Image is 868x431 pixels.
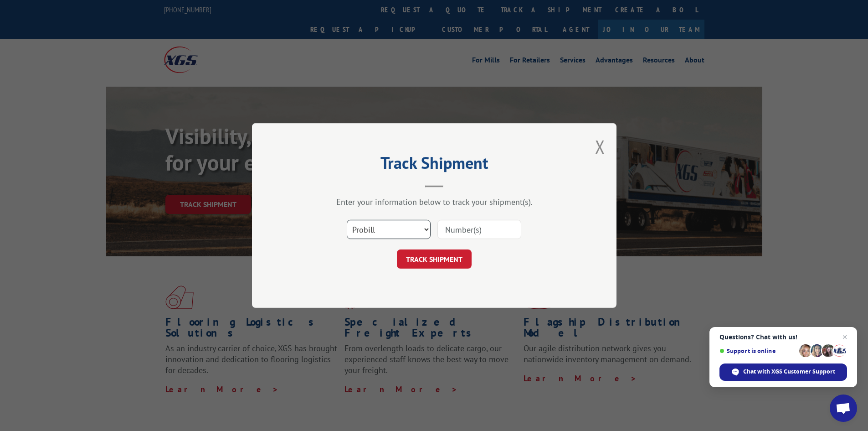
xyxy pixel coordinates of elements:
span: Chat with XGS Customer Support [743,368,835,376]
div: Enter your information below to track your shipment(s). [298,197,571,207]
h2: Track Shipment [298,156,571,174]
div: Chat with XGS Customer Support [719,363,847,381]
span: Close chat [839,332,850,343]
span: Questions? Chat with us! [719,333,847,341]
span: Support is online [719,348,796,354]
input: Number(s) [437,220,521,239]
div: Open chat [830,395,857,422]
button: Close modal [595,135,605,159]
button: TRACK SHIPMENT [397,249,472,269]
